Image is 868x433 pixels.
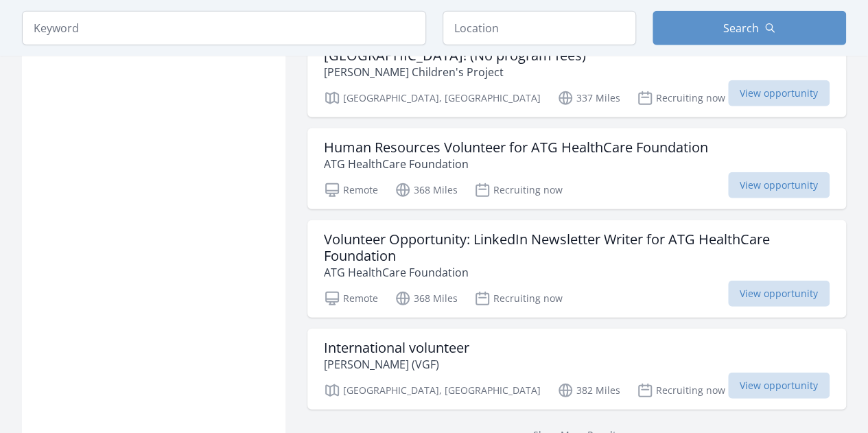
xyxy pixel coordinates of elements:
[395,182,458,198] p: 368 Miles
[728,80,830,106] span: View opportunity
[324,356,469,373] p: [PERSON_NAME] (VGF)
[474,182,563,198] p: Recruiting now
[324,139,708,156] h3: Human Resources Volunteer for ATG HealthCare Foundation
[324,156,708,172] p: ATG HealthCare Foundation
[324,90,541,106] p: [GEOGRAPHIC_DATA], [GEOGRAPHIC_DATA]
[324,182,378,198] p: Remote
[324,382,541,399] p: [GEOGRAPHIC_DATA], [GEOGRAPHIC_DATA]
[443,11,636,45] input: Location
[307,220,846,318] a: Volunteer Opportunity: LinkedIn Newsletter Writer for ATG HealthCare Foundation ATG HealthCare Fo...
[307,128,846,209] a: Human Resources Volunteer for ATG HealthCare Foundation ATG HealthCare Foundation Remote 368 Mile...
[723,20,759,36] span: Search
[557,90,620,106] p: 337 Miles
[637,382,725,399] p: Recruiting now
[307,20,846,117] a: Take a Meaningful Career Break: [DEMOGRAPHIC_DATA] in [GEOGRAPHIC_DATA]! (No program fees) [PERSO...
[728,281,830,307] span: View opportunity
[324,64,830,80] p: [PERSON_NAME] Children's Project
[22,11,426,45] input: Keyword
[728,172,830,198] span: View opportunity
[728,373,830,399] span: View opportunity
[324,231,830,264] h3: Volunteer Opportunity: LinkedIn Newsletter Writer for ATG HealthCare Foundation
[637,90,725,106] p: Recruiting now
[557,382,620,399] p: 382 Miles
[324,290,378,307] p: Remote
[395,290,458,307] p: 368 Miles
[324,31,830,64] h3: Take a Meaningful Career Break: [DEMOGRAPHIC_DATA] in [GEOGRAPHIC_DATA]! (No program fees)
[307,329,846,410] a: International volunteer [PERSON_NAME] (VGF) [GEOGRAPHIC_DATA], [GEOGRAPHIC_DATA] 382 Miles Recrui...
[324,340,469,356] h3: International volunteer
[474,290,563,307] p: Recruiting now
[653,11,846,45] button: Search
[324,264,830,281] p: ATG HealthCare Foundation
